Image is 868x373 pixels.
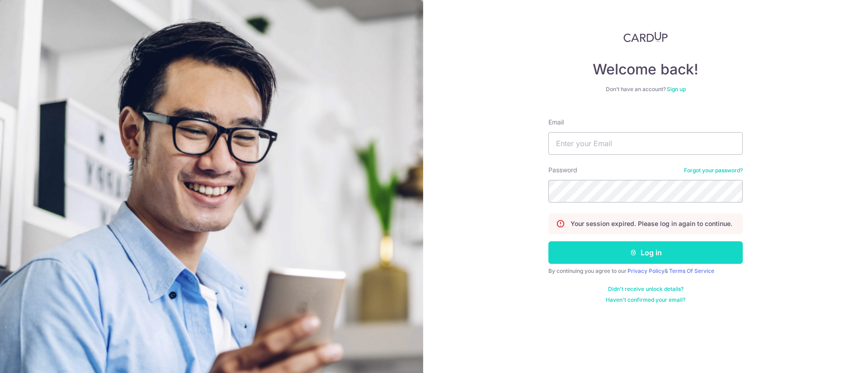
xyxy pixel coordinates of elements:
div: By continuing you agree to our & [548,267,743,275]
div: Don’t have an account? [548,86,743,93]
a: Didn't receive unlock details? [608,286,684,293]
label: Email [548,118,564,127]
h4: Welcome back! [548,60,743,78]
label: Password [548,166,577,175]
a: Haven't confirmed your email? [606,296,685,304]
input: Enter your Email [548,132,743,155]
img: CardUp Logo [623,32,668,42]
a: Sign up [667,86,686,92]
button: Log in [548,241,743,264]
a: Forgot your password? [684,167,743,174]
p: Your session expired. Please log in again to continue. [571,219,732,228]
a: Terms Of Service [669,267,714,274]
a: Privacy Policy [627,267,665,274]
